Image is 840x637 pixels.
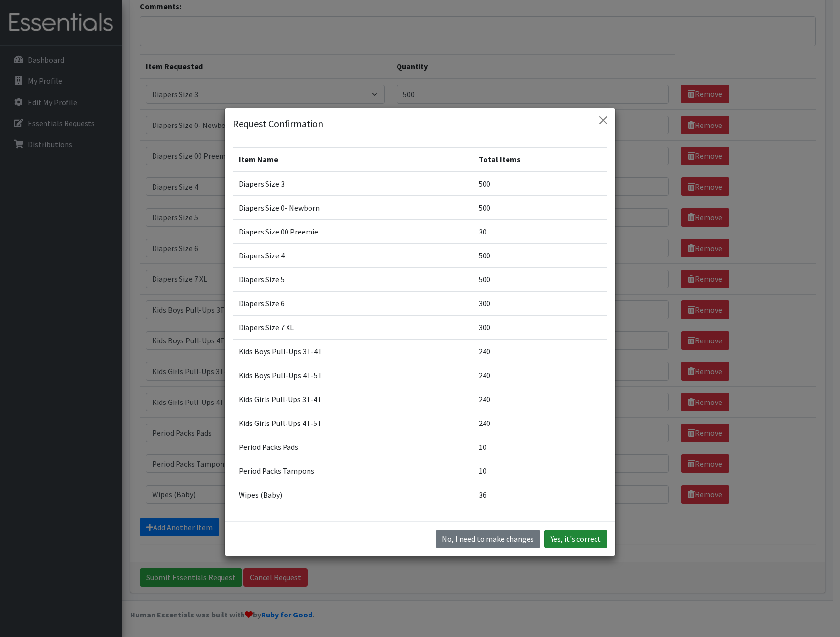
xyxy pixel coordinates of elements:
[233,339,473,363] td: Kids Boys Pull-Ups 3T-4T
[473,363,607,387] td: 240
[233,435,473,459] td: Period Packs Pads
[233,243,473,267] td: Diapers Size 4
[473,267,607,291] td: 500
[233,411,473,435] td: Kids Girls Pull-Ups 4T-5T
[473,219,607,243] td: 30
[473,291,607,315] td: 300
[473,411,607,435] td: 240
[233,459,473,483] td: Period Packs Tampons
[436,530,540,548] button: No I need to make changes
[473,171,607,196] td: 500
[473,243,607,267] td: 500
[233,171,473,196] td: Diapers Size 3
[233,147,473,171] th: Item Name
[233,315,473,339] td: Diapers Size 7 XL
[233,219,473,243] td: Diapers Size 00 Preemie
[596,112,611,128] button: Close
[233,363,473,387] td: Kids Boys Pull-Ups 4T-5T
[233,195,473,219] td: Diapers Size 0- Newborn
[473,387,607,411] td: 240
[233,387,473,411] td: Kids Girls Pull-Ups 3T-4T
[544,530,607,548] button: Yes, it's correct
[473,459,607,483] td: 10
[473,315,607,339] td: 300
[473,195,607,219] td: 500
[233,116,323,131] h5: Request Confirmation
[473,435,607,459] td: 10
[233,267,473,291] td: Diapers Size 5
[473,147,607,171] th: Total Items
[233,291,473,315] td: Diapers Size 6
[473,483,607,507] td: 36
[233,483,473,507] td: Wipes (Baby)
[473,339,607,363] td: 240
